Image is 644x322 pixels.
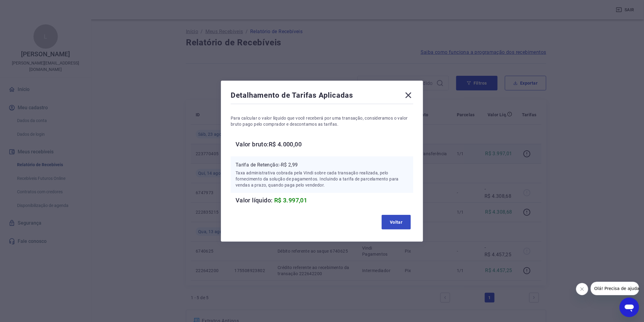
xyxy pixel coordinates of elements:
span: Olá! Precisa de ajuda? [4,4,51,9]
iframe: Botão para abrir a janela de mensagens [620,298,639,317]
span: R$ 3.997,01 [274,197,307,204]
h6: Valor bruto: R$ 4.000,00 [236,139,413,149]
div: Detalhamento de Tarifas Aplicadas [231,90,413,103]
p: Tarifa de Retenção: -R$ 2,99 [236,161,408,169]
h6: Valor líquido: [236,195,413,205]
button: Voltar [382,215,411,229]
p: Para calcular o valor líquido que você receberá por uma transação, consideramos o valor bruto pag... [231,115,413,127]
p: Taxa administrativa cobrada pela Vindi sobre cada transação realizada, pelo fornecimento da soluç... [236,170,408,188]
iframe: Mensagem da empresa [591,282,639,295]
iframe: Fechar mensagem [576,283,588,295]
